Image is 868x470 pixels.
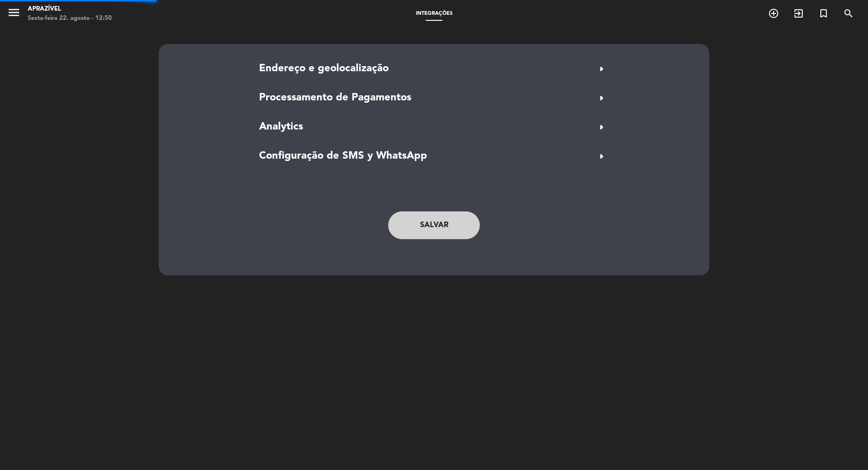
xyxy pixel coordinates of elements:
span: Integrações [411,11,457,16]
button: menu [7,6,21,23]
span: Processamento de Pagamentos [259,90,411,106]
i: menu [7,6,21,19]
div: Aprazível [28,5,112,14]
span: arrow_right [594,149,609,164]
i: exit_to_app [793,8,804,19]
span: arrow_right [594,62,609,76]
button: Configuração de SMS y WhatsApparrow_right [256,148,612,165]
i: turned_in_not [818,8,829,19]
button: Processamento de Pagamentosarrow_right [256,89,612,107]
button: Analyticsarrow_right [256,118,612,136]
span: arrow_right [594,91,609,105]
div: Sexta-feira 22. agosto - 12:50 [28,14,112,23]
span: Endereço e geolocalização [259,61,389,77]
button: Endereço e geolocalizaçãoarrow_right [256,60,612,78]
button: Salvar [388,211,480,239]
i: add_circle_outline [768,8,779,19]
span: arrow_right [594,120,609,135]
span: Configuração de SMS y WhatsApp [259,148,427,165]
i: search [843,8,854,19]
